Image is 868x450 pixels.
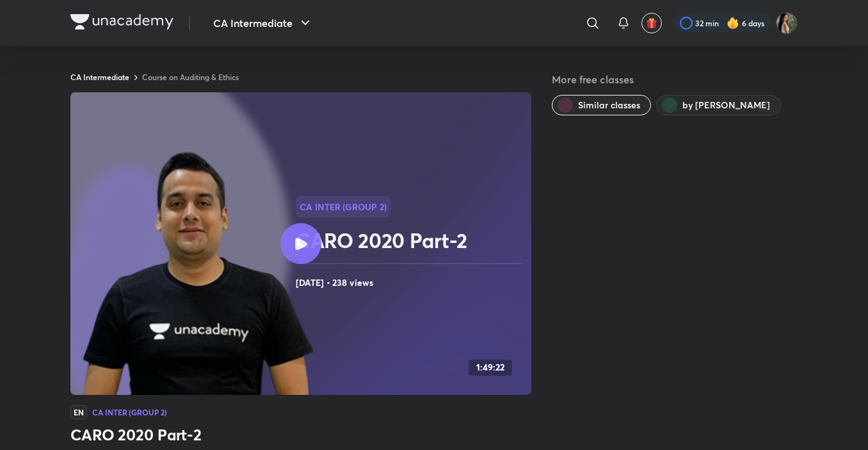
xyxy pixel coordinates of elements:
button: CA Intermediate [205,10,321,36]
img: streak [727,17,739,29]
h5: More free classes [552,72,798,87]
span: EN [70,405,87,419]
h4: CA Inter (Group 2) [92,408,167,416]
a: Company Logo [70,14,173,33]
h3: CARO 2020 Part-2 [70,424,531,445]
a: CA Intermediate [70,72,129,82]
img: Company Logo [70,14,173,29]
button: by Ankit Oberoi [656,95,781,115]
a: Course on Auditing & Ethics [142,72,239,82]
button: avatar [641,13,662,33]
button: Similar classes [552,95,651,115]
img: Bhumika [776,12,798,34]
img: avatar [646,17,657,29]
span: Similar classes [578,99,640,112]
span: by Ankit Oberoi [682,99,770,112]
h4: [DATE] • 238 views [296,274,526,291]
h2: CARO 2020 Part-2 [296,228,526,253]
h4: 1:49:22 [476,362,504,373]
